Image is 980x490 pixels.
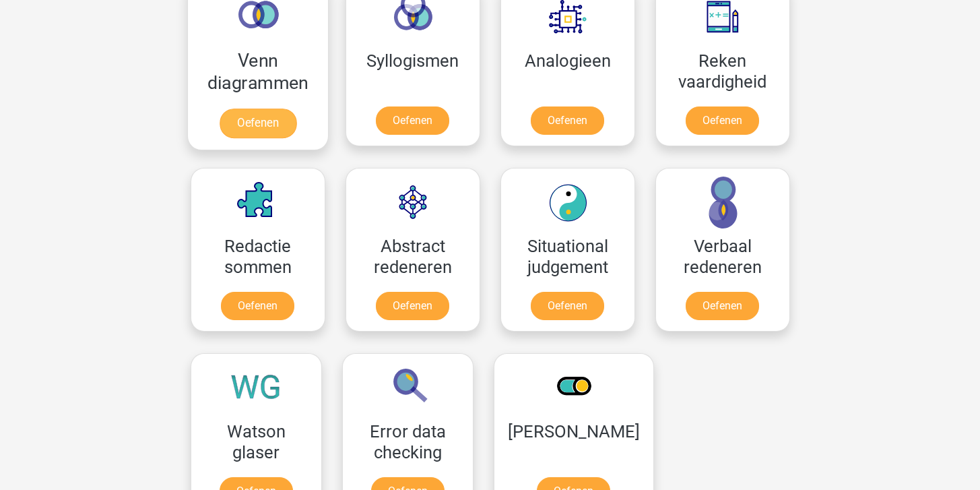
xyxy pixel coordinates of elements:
[376,292,449,320] a: Oefenen
[221,292,294,320] a: Oefenen
[686,106,759,135] a: Oefenen
[376,106,449,135] a: Oefenen
[531,106,604,135] a: Oefenen
[686,292,759,320] a: Oefenen
[219,109,296,138] a: Oefenen
[531,292,604,320] a: Oefenen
